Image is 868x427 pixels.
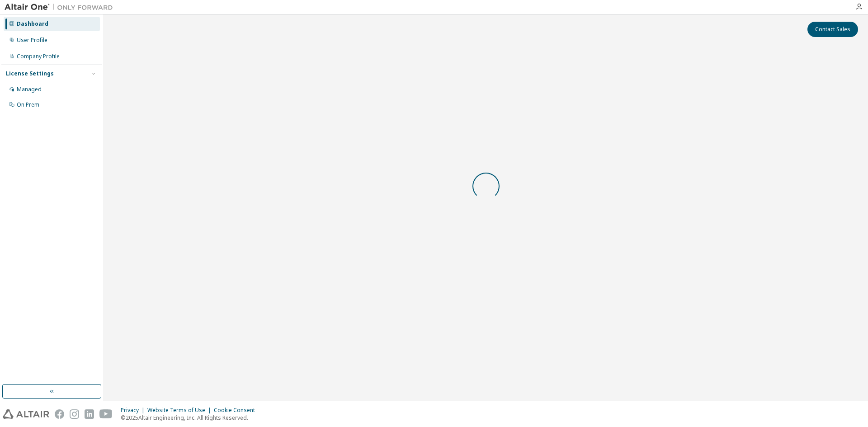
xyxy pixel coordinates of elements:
div: Company Profile [17,53,60,60]
img: instagram.svg [70,409,79,419]
div: License Settings [6,70,54,77]
div: Managed [17,86,42,93]
div: Website Terms of Use [147,407,214,414]
div: Dashboard [17,20,48,28]
button: Contact Sales [807,22,858,37]
div: Privacy [121,407,147,414]
div: Cookie Consent [214,407,260,414]
img: Altair One [5,3,118,12]
img: youtube.svg [99,409,113,419]
img: altair_logo.svg [3,409,49,419]
div: User Profile [17,37,47,44]
img: facebook.svg [55,409,64,419]
p: © 2025 Altair Engineering, Inc. All Rights Reserved. [121,414,260,422]
img: linkedin.svg [85,409,94,419]
div: On Prem [17,101,39,108]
